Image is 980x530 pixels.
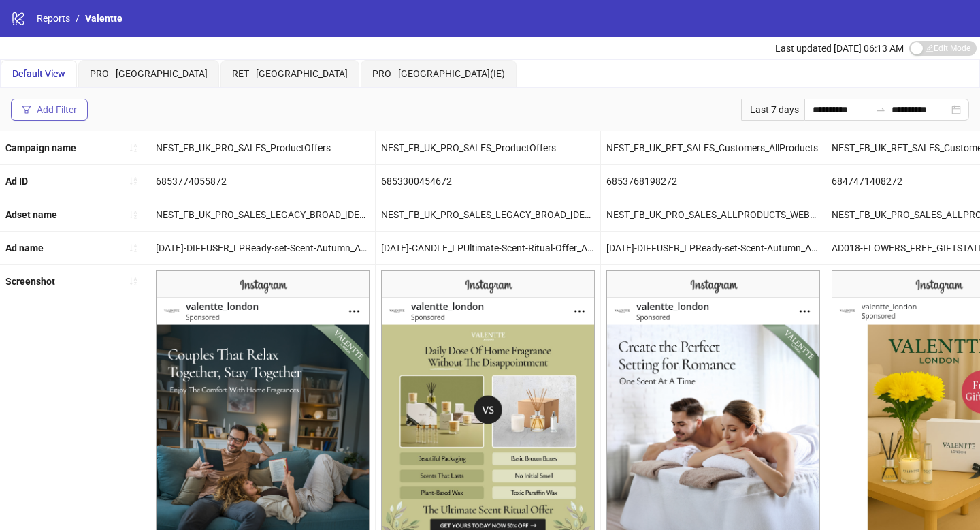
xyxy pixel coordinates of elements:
[376,232,600,264] div: [DATE]-CANDLE_LPUltimate-Scent-Ritual-Offer_AutumnPackOffer-comparison-img1_Product-Only_Offer_Pr...
[129,143,138,153] span: sort-ascending
[150,198,375,231] div: NEST_FB_UK_PRO_SALES_LEGACY_BROAD_[DEMOGRAPHIC_DATA]_A+_F_45+_28082025
[5,176,28,187] b: Ad ID
[875,104,886,115] span: to
[76,11,80,26] li: /
[5,209,57,220] b: Adset name
[150,165,375,198] div: 6853774055872
[22,105,31,114] span: filter
[5,276,55,287] b: Screenshot
[875,104,886,115] span: swap-right
[129,243,138,253] span: sort-ascending
[129,277,138,286] span: sort-ascending
[601,165,826,198] div: 6853768198272
[150,232,375,264] div: [DATE]-DIFFUSER_LPReady-set-Scent-Autumn_AutumnPackOffer-Couples-Persona-CouplesThatRelaxTogether...
[85,13,122,24] span: Valentte
[5,142,76,153] b: Campaign name
[601,232,826,264] div: [DATE]-DIFFUSER_LPReady-set-Scent-Autumn_AutumnPackOffer-Couples-Persona-CreateThePerfectSettingF...
[372,68,505,79] span: PRO - [GEOGRAPHIC_DATA](IE)
[376,165,600,198] div: 6853300454672
[129,176,138,186] span: sort-ascending
[37,104,77,115] div: Add Filter
[775,43,904,54] span: Last updated [DATE] 06:13 AM
[741,99,804,121] div: Last 7 days
[376,198,600,231] div: NEST_FB_UK_PRO_SALES_LEGACY_BROAD_[DEMOGRAPHIC_DATA]_A+_F_45+_28082025
[601,198,826,231] div: NEST_FB_UK_PRO_SALES_ALLPRODUCTS_WEBSITEVISITORS_Existing_LapseCustomers_A+_ALLG_18-65_21082025
[150,131,375,164] div: NEST_FB_UK_PRO_SALES_ProductOffers
[5,243,44,253] b: Ad name
[129,210,138,219] span: sort-ascending
[601,131,826,164] div: NEST_FB_UK_RET_SALES_Customers_AllProducts
[376,131,600,164] div: NEST_FB_UK_PRO_SALES_ProductOffers
[12,68,65,79] span: Default View
[34,11,73,26] a: Reports
[232,68,348,79] span: RET - [GEOGRAPHIC_DATA]
[90,68,208,79] span: PRO - [GEOGRAPHIC_DATA]
[11,99,88,121] button: Add Filter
